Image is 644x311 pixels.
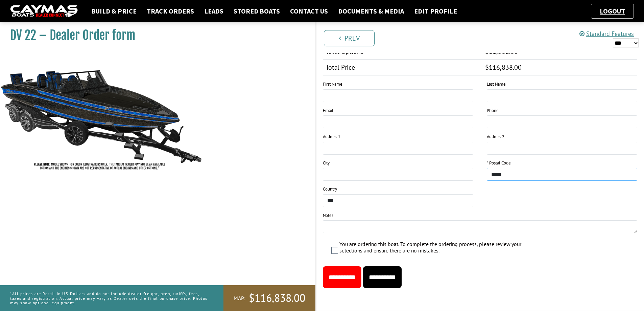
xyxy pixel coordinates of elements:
[143,7,197,16] a: Track Orders
[487,81,506,88] label: Last Name
[287,7,331,16] a: Contact Us
[411,7,460,16] a: Edit Profile
[485,63,522,72] span: $116,838.00
[234,295,245,302] span: MAP:
[88,7,140,16] a: Build & Price
[579,30,634,38] a: Standard Features
[339,241,523,256] label: You are ordering this boat. To complete the ordering process, please review your selections and e...
[487,160,511,166] label: * Postal Code
[10,288,208,308] p: *All prices are Retail in US Dollars and do not include dealer freight, prep, tariffs, fees, taxe...
[10,5,78,18] img: caymas-dealer-connect-2ed40d3bc7270c1d8d7ffb4b79bf05adc795679939227970def78ec6f6c03838.gif
[323,60,483,75] td: Total Price
[323,133,340,140] label: Address 1
[487,107,499,114] label: Phone
[230,7,283,16] a: Stored Boats
[323,212,333,219] label: Notes
[201,7,227,16] a: Leads
[596,7,628,15] a: Logout
[223,285,315,311] a: MAP:$116,838.00
[324,30,375,46] a: Prev
[323,81,342,88] label: First Name
[10,28,299,43] h1: DV 22 – Dealer Order form
[487,133,504,140] label: Address 2
[323,186,337,193] label: Country
[249,291,305,305] span: $116,838.00
[323,107,333,114] label: Email
[323,160,330,166] label: City
[335,7,407,16] a: Documents & Media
